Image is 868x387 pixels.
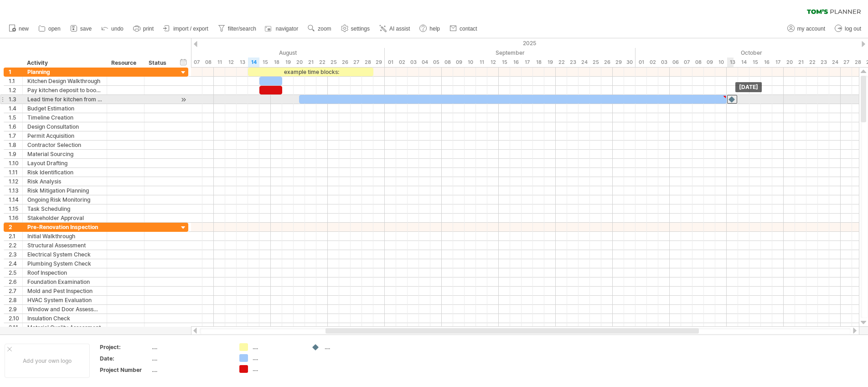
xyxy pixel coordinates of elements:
div: Wednesday, 15 October 2025 [749,58,761,67]
div: 1.10 [9,159,22,167]
div: Thursday, 18 September 2025 [533,58,544,67]
div: Tuesday, 21 October 2025 [795,58,806,67]
span: filter/search [228,26,256,32]
div: 2.2 [9,241,22,250]
div: September 2025 [385,48,635,58]
div: Tuesday, 7 October 2025 [681,58,692,67]
div: Wednesday, 22 October 2025 [806,58,818,67]
div: Task Scheduling [27,204,102,213]
div: Wednesday, 10 September 2025 [465,58,476,67]
div: HVAC System Evaluation [27,296,102,304]
span: open [48,26,61,32]
div: Wednesday, 13 August 2025 [237,58,248,67]
div: Wednesday, 24 September 2025 [579,58,590,67]
a: navigator [263,23,301,35]
div: 1 [9,68,22,76]
div: Tuesday, 28 October 2025 [852,58,863,67]
a: log out [832,23,864,35]
div: .... [325,343,374,351]
a: settings [339,23,372,35]
div: Lead time for kitchen from [GEOGRAPHIC_DATA] [27,95,102,104]
div: Monday, 20 October 2025 [784,58,795,67]
div: Risk Identification [27,168,102,177]
a: filter/search [216,23,259,35]
div: 2.5 [9,268,22,277]
a: undo [99,23,126,35]
div: Monday, 22 September 2025 [556,58,567,67]
div: 2.6 [9,277,22,286]
a: import / export [161,23,211,35]
span: settings [351,26,370,32]
div: 1.6 [9,122,22,131]
div: scroll to activity [179,95,188,105]
div: Stakeholder Approval [27,214,102,222]
div: Monday, 18 August 2025 [271,58,282,67]
div: Plumbing System Check [27,259,102,268]
div: Window and Door Assessment [27,305,102,314]
div: 2.1 [9,232,22,241]
div: .... [253,354,302,362]
div: Material Sourcing [27,150,102,158]
div: Monday, 13 October 2025 [727,58,738,67]
div: 2.8 [9,296,22,304]
a: new [6,23,31,35]
div: 1.16 [9,214,22,222]
div: Resource [111,58,139,68]
div: Thursday, 11 September 2025 [476,58,487,67]
div: .... [152,355,228,362]
div: Thursday, 4 September 2025 [419,58,430,67]
span: navigator [276,26,298,32]
div: Monday, 27 October 2025 [841,58,852,67]
div: 1.3 [9,95,22,104]
a: zoom [305,23,334,35]
div: example time blocks: [248,68,373,76]
span: contact [460,26,477,32]
a: open [36,23,63,35]
div: 2.3 [9,250,22,259]
div: Friday, 22 August 2025 [316,58,328,67]
div: [DATE] [735,82,762,92]
div: Tuesday, 30 September 2025 [624,58,635,67]
div: Electrical System Check [27,250,102,259]
div: Permit Acquisition [27,131,102,140]
span: AI assist [389,26,410,32]
div: 1.9 [9,150,22,158]
div: Foundation Examination [27,277,102,286]
div: Tuesday, 23 September 2025 [567,58,579,67]
div: Friday, 5 September 2025 [430,58,442,67]
div: Thursday, 7 August 2025 [191,58,202,67]
div: 2.7 [9,287,22,295]
span: my account [797,26,825,32]
div: Roof Inspection [27,268,102,277]
div: Thursday, 28 August 2025 [362,58,373,67]
div: Tuesday, 19 August 2025 [282,58,294,67]
div: .... [152,343,228,351]
span: undo [111,26,124,32]
span: save [80,26,92,32]
div: Wednesday, 1 October 2025 [635,58,647,67]
div: Friday, 12 September 2025 [487,58,499,67]
div: Thursday, 9 October 2025 [704,58,715,67]
div: 1.15 [9,204,22,213]
div: 2.9 [9,305,22,314]
a: print [131,23,156,35]
div: Design Consultation [27,122,102,131]
div: Tuesday, 12 August 2025 [225,58,237,67]
div: Monday, 6 October 2025 [670,58,681,67]
div: August 2025 [145,48,385,58]
div: Pre-Renovation Inspection [27,223,102,231]
span: help [429,26,440,32]
a: save [68,23,94,35]
div: Friday, 15 August 2025 [259,58,271,67]
div: Wednesday, 3 September 2025 [408,58,419,67]
div: 1.13 [9,186,22,195]
div: 1.4 [9,104,22,113]
div: 1.14 [9,195,22,204]
div: Wednesday, 20 August 2025 [294,58,305,67]
div: Monday, 11 August 2025 [214,58,225,67]
div: Timeline Creation [27,113,102,122]
span: print [143,26,154,32]
div: Activity [27,58,102,68]
div: Friday, 17 October 2025 [772,58,784,67]
div: Tuesday, 9 September 2025 [453,58,465,67]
